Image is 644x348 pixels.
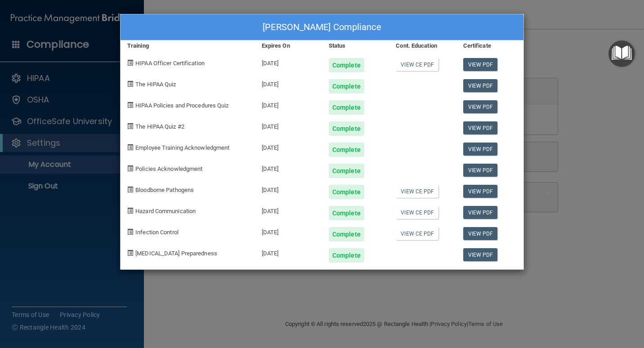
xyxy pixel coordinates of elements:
a: View PDF [463,79,498,92]
div: Training [121,40,255,51]
div: [DATE] [255,51,322,72]
div: [DATE] [255,94,322,115]
span: [MEDICAL_DATA] Preparedness [135,250,217,257]
span: The HIPAA Quiz [135,81,176,88]
a: View CE PDF [396,206,438,219]
div: Complete [329,143,364,157]
div: Complete [329,248,364,263]
div: Complete [329,121,364,136]
div: Cont. Education [389,40,456,51]
div: Complete [329,206,364,220]
div: [DATE] [255,115,322,136]
button: Open Resource Center [608,40,635,67]
span: Hazard Communication [135,208,196,214]
div: Complete [329,79,364,94]
div: [DATE] [255,241,322,263]
div: [DATE] [255,220,322,241]
a: View CE PDF [396,185,438,198]
span: HIPAA Policies and Procedures Quiz [135,102,228,109]
div: Certificate [456,40,523,51]
div: [DATE] [255,178,322,199]
div: [DATE] [255,136,322,157]
div: Complete [329,185,364,199]
span: HIPAA Officer Certification [135,60,205,67]
div: [DATE] [255,157,322,178]
div: Complete [329,227,364,241]
span: The HIPAA Quiz #2 [135,123,184,130]
div: [DATE] [255,72,322,94]
div: Complete [329,100,364,115]
a: View PDF [463,121,498,134]
a: View PDF [463,143,498,156]
a: View PDF [463,185,498,198]
span: Employee Training Acknowledgment [135,144,229,151]
div: Expires On [255,40,322,51]
a: View CE PDF [396,227,438,240]
div: Complete [329,164,364,178]
div: [DATE] [255,199,322,220]
a: View PDF [463,58,498,71]
div: [PERSON_NAME] Compliance [121,14,523,40]
span: Infection Control [135,229,179,236]
a: View PDF [463,227,498,240]
a: View PDF [463,248,498,261]
div: Complete [329,58,364,72]
a: View CE PDF [396,58,438,71]
div: Status [322,40,389,51]
span: Bloodborne Pathogens [135,187,194,193]
a: View PDF [463,164,498,177]
a: View PDF [463,100,498,113]
a: View PDF [463,206,498,219]
span: Policies Acknowledgment [135,165,202,172]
